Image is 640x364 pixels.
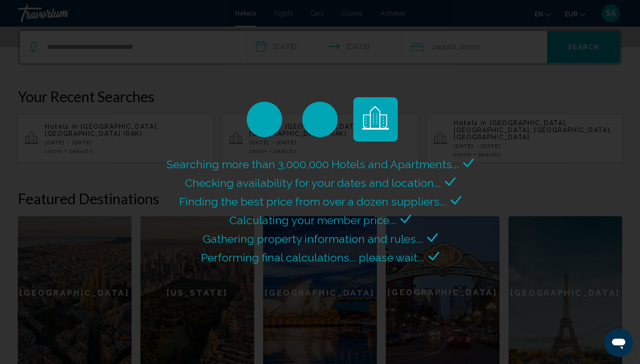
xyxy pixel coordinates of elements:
[185,176,440,190] span: Checking availability for your dates and location...
[201,251,424,264] span: Performing final calculations... please wait...
[179,195,446,208] span: Finding the best price from over a dozen suppliers...
[229,214,396,227] span: Calculating your member price...
[604,328,633,357] iframe: Bouton de lancement de la fenêtre de messagerie
[167,158,459,171] span: Searching more than 3,000,000 Hotels and Apartments...
[203,232,423,245] span: Gathering property information and rules...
